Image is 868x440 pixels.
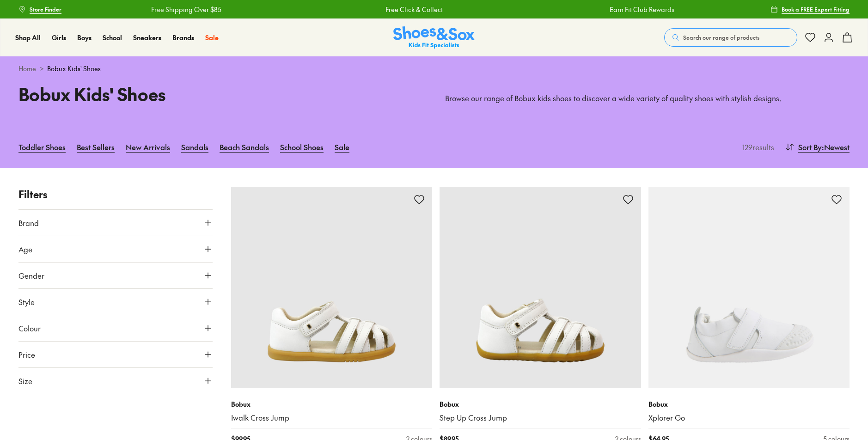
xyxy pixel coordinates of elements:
[770,1,850,18] a: Book a FREE Expert Fitting
[151,5,221,14] a: Free Shipping Over $85
[18,270,44,281] span: Gender
[445,93,850,104] p: Browse our range of Bobux kids shoes to discover a wide variety of quality shoes with stylish des...
[782,5,850,13] span: Book a FREE Expert Fitting
[739,141,774,153] p: 129 results
[231,413,433,423] a: Iwalk Cross Jump
[798,141,822,153] span: Sort By
[18,64,850,73] div: >
[18,368,213,394] button: Size
[822,141,850,153] span: : Newest
[18,375,32,386] span: Size
[126,137,170,157] a: New Arrivals
[393,26,475,49] img: SNS_Logo_Responsive.svg
[18,81,423,107] h1: Bobux Kids' Shoes
[18,64,36,73] a: Home
[440,399,641,409] p: Bobux
[172,33,194,43] a: Brands
[103,33,122,43] a: School
[18,244,32,255] span: Age
[18,236,213,262] button: Age
[18,217,39,228] span: Brand
[15,33,41,43] a: Shop All
[77,137,115,157] a: Best Sellers
[18,296,35,307] span: Style
[18,187,213,202] p: Filters
[609,5,674,14] a: Earn Fit Club Rewards
[18,263,213,288] button: Gender
[181,137,208,157] a: Sandals
[30,5,61,13] span: Store Finder
[18,289,213,315] button: Style
[280,137,324,157] a: School Shoes
[335,137,349,157] a: Sale
[205,33,219,43] a: Sale
[47,64,101,73] span: Bobux Kids' Shoes
[664,28,797,47] button: Search our range of products
[683,33,759,42] span: Search our range of products
[52,33,66,43] a: Girls
[648,413,850,423] a: Xplorer Go
[18,349,35,360] span: Price
[18,342,213,367] button: Price
[18,315,213,341] button: Colour
[440,413,641,423] a: Step Up Cross Jump
[220,137,269,157] a: Beach Sandals
[385,5,442,14] a: Free Click & Collect
[77,33,92,43] a: Boys
[231,399,433,409] p: Bobux
[133,33,161,43] a: Sneakers
[18,323,41,334] span: Colour
[393,26,475,49] a: Shoes & Sox
[18,1,61,18] a: Store Finder
[785,137,850,157] button: Sort By:Newest
[648,399,850,409] p: Bobux
[18,137,66,157] a: Toddler Shoes
[18,210,213,236] button: Brand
